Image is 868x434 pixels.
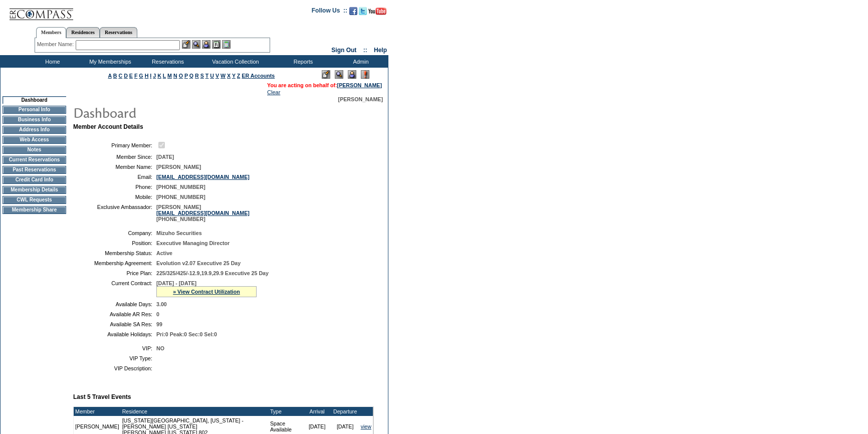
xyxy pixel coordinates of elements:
[363,47,367,54] span: ::
[157,73,161,79] a: K
[156,250,172,256] span: Active
[77,164,152,170] td: Member Name:
[77,174,152,180] td: Email:
[156,260,241,266] span: Evolution v2.07 Executive 25 Day
[139,73,143,79] a: G
[77,331,152,337] td: Available Holidays:
[156,240,230,246] span: Executive Managing Director
[331,47,356,54] a: Sign Out
[156,345,164,351] span: NO
[77,365,152,371] td: VIP Description:
[348,70,356,79] img: Impersonate
[74,407,121,416] td: Member
[66,27,100,38] a: Residences
[361,70,369,79] img: Log Concern/Member Elevation
[156,270,269,276] span: 225/325/425/-12.9,19.9,29.9 Executive 25 Day
[77,204,152,222] td: Exclusive Ambassador:
[361,423,371,429] a: view
[267,82,382,88] span: You are acting on behalf of:
[182,40,190,49] img: b_edit.gif
[167,73,172,79] a: M
[337,82,382,88] a: [PERSON_NAME]
[77,250,152,256] td: Membership Status:
[3,116,66,124] td: Business Info
[331,407,359,416] td: Departure
[77,230,152,236] td: Company:
[129,73,133,79] a: E
[156,311,159,317] span: 0
[77,154,152,160] td: Member Since:
[3,196,66,204] td: CWL Requests
[205,73,209,79] a: T
[163,73,166,79] a: L
[121,407,269,416] td: Residence
[227,73,231,79] a: X
[77,140,152,150] td: Primary Member:
[77,260,152,266] td: Membership Agreement:
[77,345,152,351] td: VIP:
[3,146,66,154] td: Notes
[3,136,66,144] td: Web Access
[179,73,183,79] a: O
[77,355,152,361] td: VIP Type:
[77,240,152,246] td: Position:
[173,289,240,295] a: » View Contract Utilization
[77,270,152,276] td: Price Plan:
[349,10,357,16] a: Become our fan on Facebook
[156,280,196,286] span: [DATE] - [DATE]
[37,40,76,49] div: Member Name:
[156,301,167,307] span: 3.00
[189,73,193,79] a: Q
[173,73,177,79] a: N
[77,301,152,307] td: Available Days:
[153,73,156,79] a: J
[331,55,388,68] td: Admin
[156,321,162,327] span: 99
[150,73,151,79] a: I
[77,321,152,327] td: Available SA Res:
[100,27,137,38] a: Reservations
[335,70,343,79] img: View Mode
[359,10,367,16] a: Follow us on Twitter
[156,184,205,190] span: [PHONE_NUMBER]
[3,96,66,104] td: Dashboard
[138,55,195,68] td: Reservations
[212,40,221,49] img: Reservations
[145,73,149,79] a: H
[184,73,188,79] a: P
[156,154,174,160] span: [DATE]
[77,184,152,190] td: Phone:
[359,7,367,15] img: Follow us on Twitter
[195,55,273,68] td: Vacation Collection
[23,55,80,68] td: Home
[3,166,66,174] td: Past Reservations
[77,311,152,317] td: Available AR Res:
[156,230,202,236] span: Mizuho Securities
[269,407,303,416] td: Type
[215,73,219,79] a: V
[322,70,330,79] img: Edit Mode
[156,194,205,200] span: [PHONE_NUMBER]
[36,27,67,38] a: Members
[374,47,387,54] a: Help
[113,73,117,79] a: B
[237,73,241,79] a: Z
[222,40,231,49] img: b_calculator.gif
[3,206,66,214] td: Membership Share
[156,174,250,180] a: [EMAIL_ADDRESS][DOMAIN_NAME]
[134,73,138,79] a: F
[200,73,204,79] a: S
[273,55,331,68] td: Reports
[3,176,66,184] td: Credit Card Info
[80,55,138,68] td: My Memberships
[3,106,66,114] td: Personal Info
[368,8,386,15] img: Subscribe to our YouTube Channel
[242,73,275,79] a: ER Accounts
[156,204,250,222] span: [PERSON_NAME] [PHONE_NUMBER]
[338,96,383,102] span: [PERSON_NAME]
[192,40,200,49] img: View
[124,73,128,79] a: D
[312,6,347,18] td: Follow Us ::
[118,73,122,79] a: C
[156,210,250,216] a: [EMAIL_ADDRESS][DOMAIN_NAME]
